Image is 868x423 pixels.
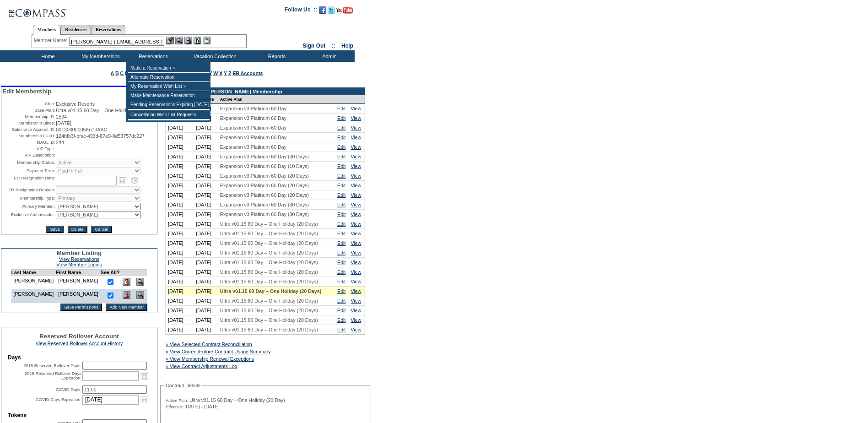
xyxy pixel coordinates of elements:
td: [DATE] [194,248,218,258]
img: Delete [123,291,130,299]
td: Exclusive Ambassador: [2,211,55,218]
span: 244 [56,140,64,145]
a: Edit [337,288,345,294]
td: [DATE] [166,171,194,181]
a: Become our fan on Facebook [319,9,326,15]
td: Vacation Collection [178,50,249,62]
td: Follow Us :: [285,5,317,16]
span: Effective: [166,404,183,410]
a: View [350,317,361,323]
td: Make Maintenance Reservation [128,91,210,100]
input: Add New Member [106,304,148,311]
td: [DATE] [166,142,194,152]
a: » View Current/Future Contract Usage Summary [166,349,271,354]
td: [PERSON_NAME] [56,276,101,289]
td: See All? [101,270,120,276]
a: B [115,70,119,76]
span: Ultra v01.15 60 Day – One Holiday (20 Days) [220,250,318,255]
a: View [350,163,361,169]
td: Make a Reservation » [128,64,210,73]
a: View [350,231,361,236]
span: Expansion v3 Platinum 60 Day (10 Days) [220,163,309,169]
a: X [219,70,222,76]
a: View Reserved Rollover Account History [36,341,123,346]
td: [DATE] [194,277,218,287]
a: View [350,154,361,159]
img: View Dashboard [136,291,144,299]
a: Edit [337,135,345,140]
a: D [125,70,129,76]
a: Edit [337,308,345,313]
td: [DATE] [194,229,218,239]
td: [DATE] [194,123,218,133]
span: Ultra v01.15 60 Day – One Holiday (20 Days) [220,240,318,246]
td: Cancellation Wish List Requests [128,110,210,119]
td: [DATE] [166,239,194,248]
td: Contracts for the [PERSON_NAME] Membership [166,88,365,95]
span: 00130000005Ko13AAC [56,127,107,132]
span: Exclusive Resorts [56,101,95,107]
a: Edit [337,231,345,236]
td: [DATE] [166,229,194,239]
td: [DATE] [166,248,194,258]
td: Primary Member: [2,203,55,210]
a: Reservations [91,25,125,34]
td: [DATE] [166,133,194,142]
td: My Reservation Wish List » [128,82,210,91]
img: View Dashboard [136,278,144,286]
a: View [350,279,361,284]
span: Ultra v01.15 60 Day – One Holiday (20 Days) [220,288,322,294]
a: » View Selected Contract Reconciliation [166,342,252,347]
a: View [350,192,361,198]
td: [DATE] [166,210,194,219]
td: [DATE] [166,200,194,210]
td: [DATE] [194,210,218,219]
a: View [350,250,361,255]
span: Active Plan: [166,398,188,403]
td: Alternate Reservation [128,73,210,82]
td: Club: [2,101,55,107]
a: View [350,106,361,111]
td: [DATE] [166,267,194,277]
td: [DATE] [166,287,194,296]
a: Edit [337,154,345,159]
a: Edit [337,106,345,111]
td: [PERSON_NAME] [11,276,56,289]
a: View [350,221,361,227]
td: [DATE] [194,133,218,142]
span: Expansion v3 Platinum 60 Day (20 Days) [220,173,309,179]
td: Membership GUID: [2,133,55,139]
td: ER Resignation Reason: [2,186,55,194]
a: Edit [337,144,345,150]
td: Tokens [8,412,151,418]
td: Admin [302,50,355,62]
a: Follow us on Twitter [328,9,335,15]
img: b_calculator.gif [203,37,210,44]
img: Become our fan on Facebook [319,6,326,14]
span: Expansion v3 Platinum 60 Day (20 Days) [220,183,309,188]
td: [DATE] [166,190,194,200]
a: A [111,70,114,76]
td: [DATE] [166,219,194,229]
a: Z [228,70,232,76]
td: VIP Type: [2,146,55,152]
td: [DATE] [194,190,218,200]
a: Sign Out [302,43,325,49]
a: » View Contract Adjustments Log [166,363,237,369]
span: [DATE] [56,120,71,126]
td: [DATE] [194,325,218,335]
a: View [350,144,361,150]
a: Edit [337,260,345,265]
a: C [120,70,124,76]
td: Last Name [11,270,56,276]
td: [DATE] [194,239,218,248]
td: [DATE] [194,287,218,296]
td: [PERSON_NAME] [56,289,101,303]
span: Expansion v3 Platinum 60 Day (20 Days) [220,192,309,198]
a: View [350,183,361,188]
td: Membership Since: [2,120,55,126]
a: View Reservations [59,256,99,262]
input: Save Permissions [60,304,102,311]
input: Delete [68,226,87,233]
td: [DATE] [194,219,218,229]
